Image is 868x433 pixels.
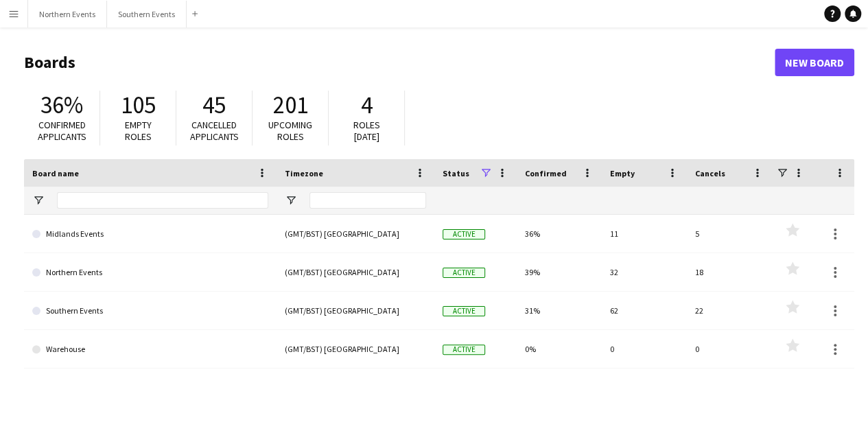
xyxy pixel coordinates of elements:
div: 0 [687,330,772,368]
div: 18 [687,253,772,291]
span: Cancels [695,168,725,178]
span: 105 [121,90,156,120]
span: Active [443,268,485,278]
div: (GMT/BST) [GEOGRAPHIC_DATA] [277,330,434,368]
span: 201 [273,90,308,120]
button: Open Filter Menu [32,194,45,207]
span: Board name [32,168,79,178]
div: 62 [602,292,687,329]
a: Midlands Events [32,215,268,253]
span: Cancelled applicants [190,119,239,143]
span: Active [443,306,485,316]
div: 0% [517,330,602,368]
a: Warehouse [32,330,268,368]
div: 39% [517,253,602,291]
span: Roles [DATE] [353,119,380,143]
button: Open Filter Menu [285,194,297,207]
button: Northern Events [28,1,107,27]
button: Southern Events [107,1,187,27]
h1: Boards [24,52,775,73]
a: Southern Events [32,292,268,330]
div: (GMT/BST) [GEOGRAPHIC_DATA] [277,292,434,329]
div: 0 [602,330,687,368]
span: Status [443,168,469,178]
span: Timezone [285,168,323,178]
div: (GMT/BST) [GEOGRAPHIC_DATA] [277,253,434,291]
span: 36% [40,90,83,120]
input: Board name Filter Input [57,192,268,209]
div: 11 [602,215,687,253]
div: 36% [517,215,602,253]
div: 22 [687,292,772,329]
a: Northern Events [32,253,268,292]
span: Confirmed applicants [38,119,86,143]
div: 32 [602,253,687,291]
span: Empty [610,168,635,178]
span: Upcoming roles [268,119,312,143]
input: Timezone Filter Input [309,192,426,209]
span: Active [443,344,485,355]
div: (GMT/BST) [GEOGRAPHIC_DATA] [277,215,434,253]
div: 5 [687,215,772,253]
a: New Board [775,49,854,76]
span: Empty roles [125,119,152,143]
span: 45 [202,90,226,120]
span: 4 [361,90,373,120]
div: 31% [517,292,602,329]
span: Active [443,229,485,239]
span: Confirmed [525,168,567,178]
